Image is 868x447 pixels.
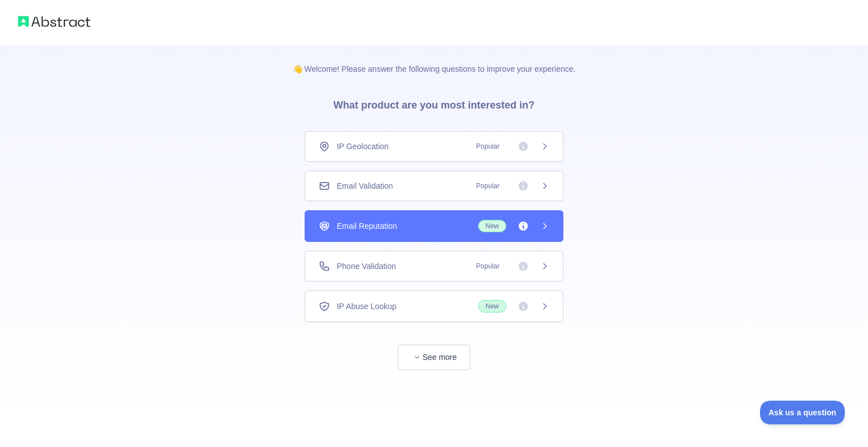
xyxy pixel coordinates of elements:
span: New [478,300,506,313]
span: IP Geolocation [337,141,389,152]
iframe: Toggle Customer Support [760,401,845,424]
span: New [478,220,506,232]
span: Popular [470,180,506,192]
span: Email Reputation [337,220,397,232]
img: Abstract logo [18,14,90,29]
span: Popular [470,141,506,152]
span: IP Abuse Lookup [337,301,397,312]
span: Phone Validation [337,261,396,272]
span: Popular [470,261,506,272]
span: Email Validation [337,180,393,192]
button: See more [398,345,470,370]
p: 👋 Welcome! Please answer the following questions to improve your experience. [275,45,594,75]
h3: What product are you most interested in? [315,75,553,131]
